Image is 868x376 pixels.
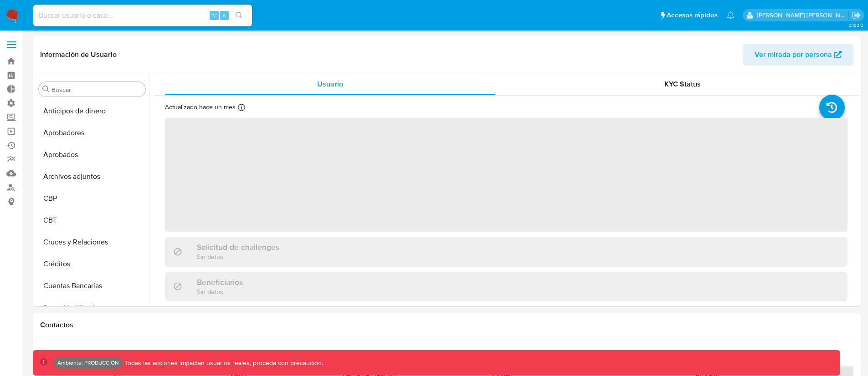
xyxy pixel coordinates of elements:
[197,277,243,287] h3: Beneficiarios
[35,209,149,231] button: CBT
[165,237,847,266] div: Solicitud de challengesSin datos
[35,100,149,122] button: Anticipos de dinero
[35,253,149,275] button: Créditos
[755,44,832,66] span: Ver mirada por persona
[57,361,119,365] p: Ambiente: PRODUCCIÓN
[165,103,236,112] p: Actualizado hace un mes
[35,297,149,319] button: Datos Modificados
[35,122,149,144] button: Aprobadores
[664,79,701,89] span: KYC Status
[35,144,149,166] button: Aprobados
[35,166,149,188] button: Archivos adjuntos
[230,9,248,22] button: search-icon
[165,272,847,301] div: BeneficiariosSin datos
[33,10,252,21] input: Buscar usuario o caso...
[197,252,279,261] p: Sin datos
[40,50,117,59] h1: Información de Usuario
[727,11,734,19] a: Notificaciones
[35,275,149,297] button: Cuentas Bancarias
[40,320,853,330] h1: Contactos
[223,11,226,20] span: s
[35,231,149,253] button: Cruces y Relaciones
[757,11,849,20] p: victor.david@mercadolibre.com.co
[197,287,243,296] p: Sin datos
[852,10,861,20] a: Salir
[317,79,343,89] span: Usuario
[51,86,142,94] input: Buscar
[42,86,50,93] button: Buscar
[743,44,853,66] button: Ver mirada por persona
[667,10,718,20] span: Accesos rápidos
[165,118,847,232] span: ‌
[211,11,217,20] span: ⌥
[35,188,149,209] button: CBP
[123,359,323,367] p: Todas las acciones impactan usuarios reales, proceda con precaución.
[197,242,279,252] h3: Solicitud de challenges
